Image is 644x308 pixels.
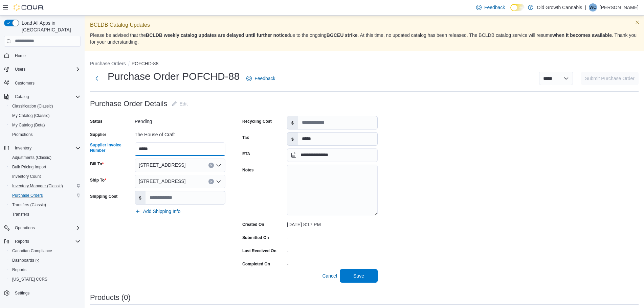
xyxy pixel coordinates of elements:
span: Promotions [9,131,81,139]
button: Open list of options [216,163,221,168]
a: Home [12,52,28,60]
span: Reports [9,266,81,274]
button: Submit Purchase Order [581,72,639,85]
a: Inventory Manager (Classic) [9,182,66,190]
label: Created On [242,222,264,227]
span: Reports [12,237,81,245]
nav: An example of EuiBreadcrumbs [90,60,639,68]
a: Reports [9,266,29,274]
button: Users [1,65,83,74]
span: Home [12,51,81,60]
a: Inventory Count [9,172,44,181]
button: Catalog [1,92,83,101]
span: Promotions [12,132,33,137]
span: Purchase Orders [9,191,81,199]
span: Users [12,65,81,73]
button: Cancel [319,269,340,283]
span: Canadian Compliance [9,247,81,255]
div: - [287,232,378,240]
div: The House of Craft [135,129,225,137]
span: Inventory Count [12,174,41,179]
span: Settings [12,289,81,297]
div: - [287,259,378,267]
p: [PERSON_NAME] [600,3,639,11]
span: Reports [15,239,29,244]
span: Classification (Classic) [9,102,81,110]
span: My Catalog (Classic) [12,113,50,118]
a: Promotions [9,131,36,139]
span: Washington CCRS [9,275,81,283]
span: Adjustments (Classic) [9,153,81,162]
span: Transfers [12,212,29,217]
span: Save [353,273,364,279]
a: Purchase Orders [9,191,46,199]
p: | [585,3,586,11]
label: Ship To [90,177,106,183]
span: Transfers (Classic) [12,202,46,208]
span: Transfers [9,210,81,218]
button: Operations [12,224,38,232]
span: Adjustments (Classic) [12,155,51,160]
button: POFCHD-88 [132,61,158,66]
button: Inventory Manager (Classic) [7,181,83,191]
span: WC [590,3,596,11]
label: Completed On [242,261,270,267]
button: Classification (Classic) [7,101,83,111]
img: Cova [14,4,44,11]
button: Edit [169,97,191,111]
h3: Products (0) [90,293,131,302]
div: - [287,245,378,254]
span: Transfers (Classic) [9,201,81,209]
span: Customers [15,80,35,86]
span: [STREET_ADDRESS] [139,177,185,185]
a: Feedback [473,1,508,14]
strong: when it becomes available [552,32,612,38]
span: Users [15,67,25,72]
span: Cancel [322,273,337,279]
p: BCLDB Catalog Updates [90,21,639,29]
span: Operations [15,225,35,231]
span: My Catalog (Classic) [9,112,81,120]
div: Pending [135,116,225,124]
button: Settings [1,288,83,298]
a: My Catalog (Beta) [9,121,48,129]
a: Bulk Pricing Import [9,163,49,171]
button: Purchase Orders [7,191,83,200]
button: Transfers [7,210,83,219]
label: Notes [242,167,253,173]
button: Open list of options [216,179,221,184]
button: Bulk Pricing Import [7,162,83,172]
div: [DATE] 8:17 PM [287,219,378,227]
input: Press the down key to open a popover containing a calendar. [287,148,378,162]
span: Inventory [15,145,31,151]
span: Home [15,53,26,58]
label: Submitted On [242,235,269,240]
span: Inventory [12,144,81,152]
span: My Catalog (Beta) [12,122,45,128]
label: $ [135,191,146,204]
a: Adjustments (Classic) [9,153,54,162]
a: Canadian Compliance [9,247,55,255]
span: Dashboards [12,258,39,263]
span: Operations [12,224,81,232]
a: My Catalog (Classic) [9,112,52,120]
label: Supplier [90,132,106,137]
label: ETA [242,151,250,157]
span: [STREET_ADDRESS] [139,161,185,169]
strong: BCLDB weekly catalog updates are delayed until further notice [146,32,287,38]
span: Inventory Manager (Classic) [12,183,63,189]
button: Purchase Orders [90,61,126,66]
button: Customers [1,78,83,88]
label: Last Received On [242,248,276,254]
a: Dashboards [7,256,83,265]
button: Save [340,269,378,283]
button: Users [12,65,28,73]
h3: Purchase Order Details [90,100,168,108]
label: Supplier Invoice Number [90,142,132,153]
button: Transfers (Classic) [7,200,83,210]
button: Canadian Compliance [7,246,83,256]
a: Dashboards [9,256,42,264]
button: My Catalog (Beta) [7,120,83,130]
a: Feedback [244,72,278,85]
div: Will Cummer [589,3,597,11]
